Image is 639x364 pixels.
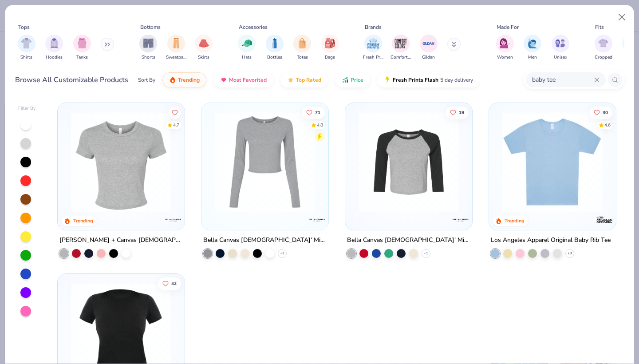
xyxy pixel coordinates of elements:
[166,35,186,61] div: filter for Sweatpants
[528,54,537,61] span: Men
[390,35,411,61] button: filter button
[21,38,32,48] img: Shirts Image
[377,72,480,87] button: Fresh Prints Flash5 day delivery
[568,251,572,256] span: + 3
[524,35,541,61] div: filter for Men
[139,35,157,61] div: filter for Shorts
[266,35,284,61] button: filter button
[45,35,63,61] button: filter button
[491,235,611,246] div: Los Angeles Apparel Original Baby Rib Tee
[162,72,206,87] button: Trending
[293,35,311,61] div: filter for Totes
[552,35,569,61] button: filter button
[139,35,157,61] button: filter button
[595,35,612,61] div: filter for Cropped
[420,35,438,61] div: filter for Gildan
[20,54,32,61] span: Shirts
[49,38,59,48] img: Hoodies Image
[67,112,176,212] img: aa15adeb-cc10-480b-b531-6e6e449d5067
[297,38,307,48] img: Totes Image
[198,54,209,61] span: Skirts
[496,35,514,61] button: filter button
[280,251,284,256] span: + 2
[321,35,339,61] button: filter button
[76,54,88,61] span: Tanks
[614,9,631,26] button: Close
[598,38,608,48] img: Cropped Image
[365,23,382,31] div: Brands
[195,35,213,61] div: filter for Skirts
[354,112,463,212] img: 9f4123d7-072f-4f95-8de7-4df8fb443e62
[143,38,154,48] img: Shorts Image
[140,23,161,31] div: Bottoms
[178,76,200,83] span: Trending
[595,211,613,229] img: Los Angeles Apparel logo
[266,35,284,61] div: filter for Bottles
[528,38,537,48] img: Men Image
[595,23,604,31] div: Fits
[496,35,514,61] div: filter for Women
[195,35,213,61] button: filter button
[199,38,209,48] img: Skirts Image
[138,76,155,84] div: Sort By
[242,54,252,61] span: Hats
[229,76,267,83] span: Most Favorited
[45,35,63,61] div: filter for Hoodies
[459,110,464,115] span: 19
[166,35,186,61] button: filter button
[367,37,380,50] img: Fresh Prints Image
[77,38,87,48] img: Tanks Image
[315,110,320,115] span: 71
[555,38,565,48] img: Unisex Image
[531,75,594,85] input: Try "T-Shirt"
[394,37,407,50] img: Comfort Colors Image
[270,38,280,48] img: Bottles Image
[18,35,35,61] div: filter for Shirts
[46,54,63,61] span: Hoodies
[158,277,181,289] button: Like
[203,235,327,246] div: Bella Canvas [DEMOGRAPHIC_DATA]' Micro Ribbed Long Sleeve Baby Tee
[172,281,177,285] span: 42
[500,38,510,48] img: Women Image
[18,105,36,112] div: Filter By
[595,54,612,61] span: Cropped
[351,76,363,83] span: Price
[164,211,182,229] img: Bella + Canvas logo
[239,23,268,31] div: Accessories
[552,35,569,61] div: filter for Unisex
[325,54,335,61] span: Bags
[363,35,383,61] div: filter for Fresh Prints
[335,72,370,87] button: Price
[238,35,256,61] button: filter button
[317,122,323,128] div: 4.8
[603,110,608,115] span: 30
[390,35,411,61] div: filter for Comfort Colors
[169,106,181,119] button: Like
[302,106,325,119] button: Like
[363,54,383,61] span: Fresh Prints
[297,54,308,61] span: Totes
[142,54,155,61] span: Shorts
[280,72,328,87] button: Top Rated
[589,106,612,119] button: Like
[166,54,186,61] span: Sweatpants
[267,54,282,61] span: Bottles
[420,35,438,61] button: filter button
[296,76,321,83] span: Top Rated
[169,76,176,83] img: trending.gif
[497,23,519,31] div: Made For
[363,35,383,61] button: filter button
[424,251,428,256] span: + 1
[422,54,435,61] span: Gildan
[242,38,252,48] img: Hats Image
[325,38,335,48] img: Bags Image
[213,72,273,87] button: Most Favorited
[384,76,391,83] img: flash.gif
[18,23,30,31] div: Tops
[210,112,319,212] img: b4bb1e2f-f7d4-4cd0-95e8-cbfaf6568a96
[347,235,470,246] div: Bella Canvas [DEMOGRAPHIC_DATA]' Micro Ribbed 3/4 Raglan Baby Tee
[393,76,438,83] span: Fresh Prints Flash
[497,54,513,61] span: Women
[220,76,227,83] img: most_fav.gif
[422,37,435,50] img: Gildan Image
